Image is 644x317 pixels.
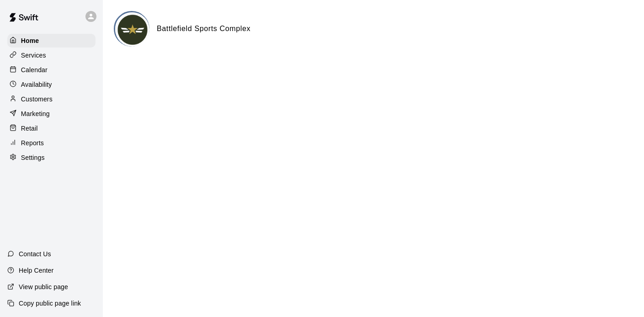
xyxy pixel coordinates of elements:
p: View public page [19,282,68,291]
a: Reports [7,136,96,150]
h6: Battlefield Sports Complex [157,23,250,35]
a: Marketing [7,107,96,121]
p: Settings [21,153,45,162]
p: Contact Us [19,249,51,259]
p: Customers [21,95,53,104]
p: Services [21,51,46,60]
a: Customers [7,92,96,106]
a: Retail [7,122,96,135]
p: Help Center [19,266,53,275]
p: Availability [21,80,52,89]
p: Retail [21,124,38,133]
a: Availability [7,78,96,91]
p: Calendar [21,65,48,74]
a: Calendar [7,63,96,77]
p: Marketing [21,109,50,118]
p: Home [21,36,39,45]
img: Battlefield Sports Complex logo [115,12,149,47]
a: Home [7,34,96,48]
a: Services [7,48,96,62]
a: Settings [7,151,96,164]
p: Reports [21,138,44,148]
p: Copy public page link [19,299,81,308]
